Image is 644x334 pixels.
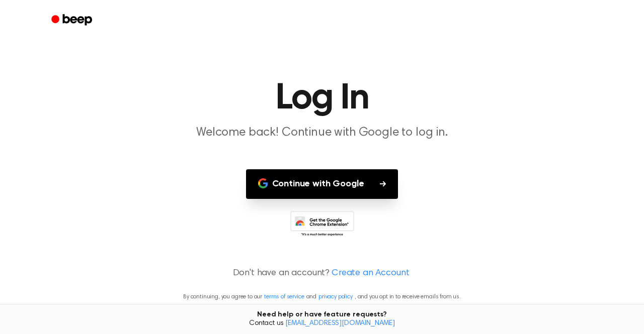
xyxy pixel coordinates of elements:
p: Don't have an account? [12,267,632,280]
a: [EMAIL_ADDRESS][DOMAIN_NAME] [285,320,395,327]
button: Continue with Google [246,169,398,199]
a: privacy policy [318,294,353,300]
p: Welcome back! Continue with Google to log in. [129,125,515,141]
a: Beep [44,11,101,30]
span: Contact us [6,319,638,328]
p: By continuing, you agree to our and , and you opt in to receive emails from us. [12,292,632,301]
a: terms of service [264,294,304,300]
h1: Log In [64,80,580,117]
a: Create an Account [332,267,409,280]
